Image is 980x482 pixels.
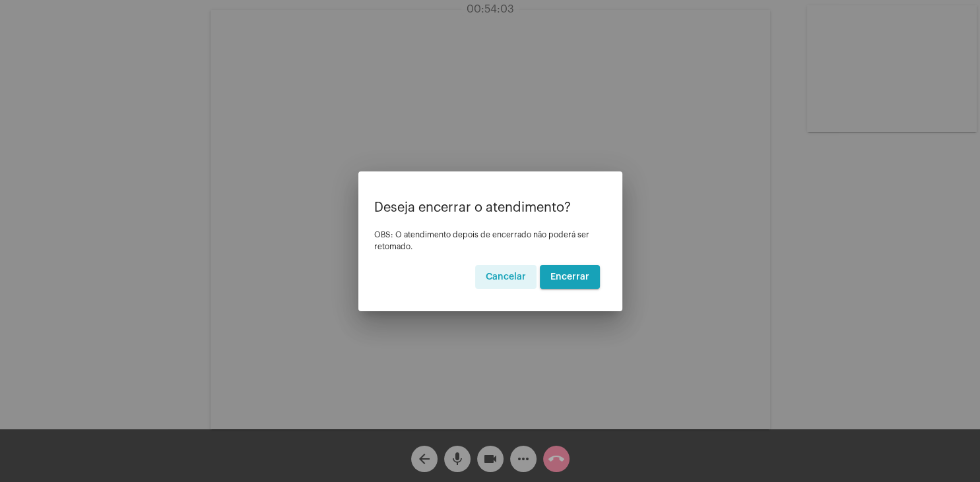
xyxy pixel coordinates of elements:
[486,272,526,282] span: Cancelar
[550,272,589,282] span: Encerrar
[540,265,600,289] button: Encerrar
[475,265,537,289] button: Cancelar
[374,200,606,215] p: Deseja encerrar o atendimento?
[374,231,589,251] span: OBS: O atendimento depois de encerrado não poderá ser retomado.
